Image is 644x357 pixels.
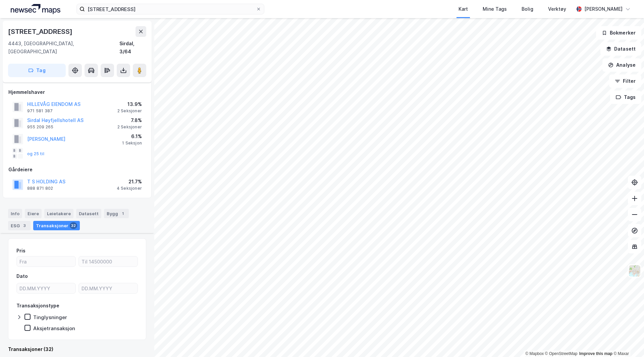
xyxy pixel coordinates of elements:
[8,166,146,174] div: Gårdeiere
[122,132,142,140] div: 6.1%
[596,26,641,40] button: Bokmerker
[8,221,31,230] div: ESG
[79,256,138,266] input: Til 14500000
[525,351,544,356] a: Mapbox
[21,222,28,229] div: 3
[104,209,129,218] div: Bygg
[17,283,75,293] input: DD.MM.YYYY
[70,222,77,229] div: 32
[33,325,75,332] div: Aksjetransaksjon
[33,221,80,230] div: Transaksjoner
[610,91,641,104] button: Tags
[117,186,142,191] div: 4 Seksjoner
[8,209,22,218] div: Info
[27,108,53,114] div: 971 581 387
[44,209,73,218] div: Leietakere
[119,210,126,217] div: 1
[609,74,641,88] button: Filter
[8,345,146,353] div: Transaksjoner (32)
[8,88,146,96] div: Hjemmelshaver
[483,5,507,13] div: Mine Tags
[85,4,256,14] input: Søk på adresse, matrikkel, gårdeiere, leietakere eller personer
[79,283,138,293] input: DD.MM.YYYY
[33,314,67,320] div: Tinglysninger
[27,186,53,191] div: 888 871 802
[117,100,142,108] div: 13.9%
[16,302,59,310] div: Transaksjonstype
[548,5,566,13] div: Verktøy
[610,325,644,357] iframe: Chat Widget
[584,5,623,13] div: [PERSON_NAME]
[117,116,142,124] div: 7.8%
[628,264,641,277] img: Z
[122,140,142,146] div: 1 Seksjon
[27,124,53,130] div: 955 209 265
[119,40,146,56] div: Sirdal, 3/64
[8,40,119,56] div: 4443, [GEOGRAPHIC_DATA], [GEOGRAPHIC_DATA]
[600,42,641,56] button: Datasett
[117,124,142,130] div: 2 Seksjoner
[459,5,468,13] div: Kart
[16,247,25,255] div: Pris
[117,178,142,186] div: 21.7%
[8,64,66,77] button: Tag
[602,58,641,72] button: Analyse
[522,5,533,13] div: Bolig
[17,256,75,266] input: Fra
[545,351,578,356] a: OpenStreetMap
[579,351,612,356] a: Improve this map
[16,272,28,280] div: Dato
[8,26,74,37] div: [STREET_ADDRESS]
[117,108,142,114] div: 2 Seksjoner
[11,4,60,14] img: logo.a4113a55bc3d86da70a041830d287a7e.svg
[76,209,101,218] div: Datasett
[25,209,42,218] div: Eiere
